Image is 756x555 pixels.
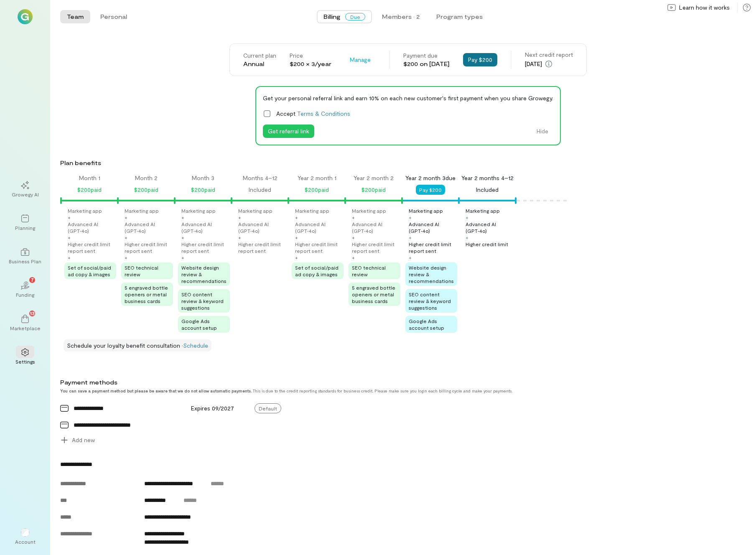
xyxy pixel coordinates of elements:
[68,221,116,234] div: Advanced AI (GPT‑4o)
[532,125,553,138] button: Hide
[191,405,234,412] span: Expires 09/2027
[295,265,339,277] span: Set of social/paid ad copy & images
[10,325,41,331] div: Marketplace
[135,174,158,182] div: Month 2
[409,234,412,241] div: +
[525,51,573,59] div: Next credit report
[181,234,184,241] div: +
[77,185,102,195] div: $200 paid
[466,241,508,247] div: Higher credit limit
[68,265,111,277] span: Set of social/paid ad copy & images
[295,207,329,214] div: Marketing app
[476,185,499,195] div: Included
[10,341,40,372] a: Settings
[68,214,71,221] div: +
[125,221,173,234] div: Advanced AI (GPT‑4o)
[15,538,36,545] div: Account
[243,51,276,60] div: Current plan
[352,241,400,254] div: Higher credit limit report sent
[125,214,127,221] div: +
[16,291,34,298] div: Funding
[68,234,71,241] div: +
[466,221,514,234] div: Advanced AI (GPT‑4o)
[181,207,216,214] div: Marketing app
[409,207,443,214] div: Marketing app
[317,10,372,23] button: BillingDue
[461,174,514,182] div: Year 2 months 4–12
[352,207,386,214] div: Marketing app
[68,241,116,254] div: Higher credit limit report sent
[181,265,227,284] span: Website design review & recommendations
[192,174,214,182] div: Month 3
[466,234,468,241] div: +
[352,234,355,241] div: +
[463,53,497,66] button: Pay $200
[238,214,241,221] div: +
[276,109,350,118] span: Accept
[255,403,281,413] span: Default
[68,254,71,261] div: +
[409,241,457,254] div: Higher credit limit report sent
[290,60,331,68] div: $200 × 3/year
[409,265,454,284] span: Website design review & recommendations
[183,342,208,349] a: Schedule
[352,254,355,261] div: +
[345,53,376,66] div: Manage
[31,276,34,283] span: 7
[125,207,159,214] div: Marketing app
[181,254,184,261] div: +
[94,10,134,23] button: Personal
[238,207,272,214] div: Marketing app
[79,174,100,182] div: Month 1
[243,60,276,68] div: Annual
[430,10,489,23] button: Program types
[125,285,168,304] span: 5 engraved bottle openers or metal business cards
[10,174,40,204] a: Growegy AI
[191,185,215,195] div: $200 paid
[679,3,730,12] span: Learn how it works
[67,342,183,349] span: Schedule your loyalty benefit consultation ·
[60,388,683,393] div: This is due to the credit reporting standards for business credit. Please make sure you login eac...
[125,241,173,254] div: Higher credit limit report sent
[345,13,365,20] span: Due
[125,254,127,261] div: +
[416,185,445,195] button: Pay $200
[295,241,344,254] div: Higher credit limit report sent
[403,51,450,60] div: Payment due
[125,234,127,241] div: +
[297,110,350,117] a: Terms & Conditions
[243,174,277,182] div: Months 4–12
[9,258,41,265] div: Business Plan
[181,241,230,254] div: Higher credit limit report sent
[12,191,39,198] div: Growegy AI
[295,214,298,221] div: +
[295,234,298,241] div: +
[375,10,426,23] button: Members · 2
[361,185,386,195] div: $200 paid
[10,241,40,271] a: Business Plan
[10,308,40,338] a: Marketplace
[382,13,420,21] div: Members · 2
[305,185,329,195] div: $200 paid
[352,214,355,221] div: +
[60,378,683,387] div: Payment methods
[181,221,230,234] div: Advanced AI (GPT‑4o)
[263,125,314,138] button: Get referral link
[10,522,40,552] div: Account
[10,275,40,305] a: Funding
[238,241,287,254] div: Higher credit limit report sent
[181,318,217,331] span: Google Ads account setup
[60,10,90,23] button: Team
[15,358,35,365] div: Settings
[60,159,753,167] div: Plan benefits
[263,94,553,102] div: Get your personal referral link and earn 10% on each new customer's first payment when you share ...
[409,254,412,261] div: +
[525,59,573,69] div: [DATE]
[295,254,298,261] div: +
[354,174,394,182] div: Year 2 month 2
[15,224,35,231] div: Planning
[323,13,340,21] span: Billing
[409,221,457,234] div: Advanced AI (GPT‑4o)
[30,309,35,317] span: 13
[352,265,386,277] span: SEO technical review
